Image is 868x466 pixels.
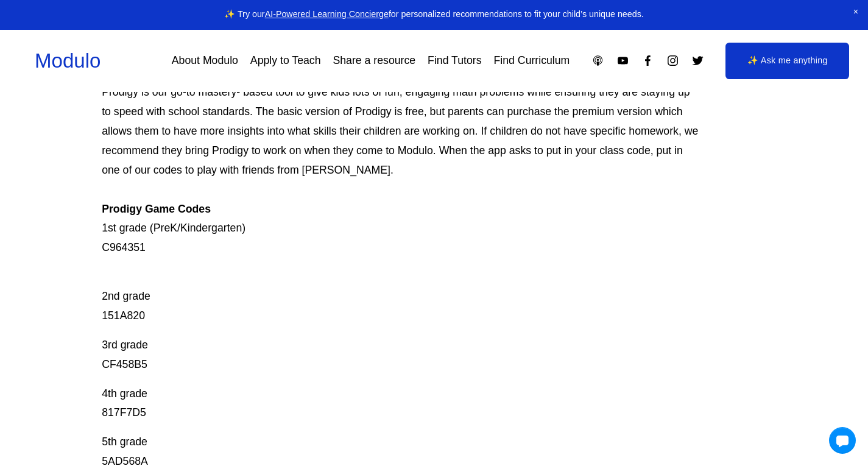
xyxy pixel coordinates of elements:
[725,43,849,79] a: ✨ Ask me anything
[250,50,321,71] a: Apply to Teach
[591,54,604,67] a: Apple Podcasts
[102,267,699,326] p: 2nd grade 151A820
[102,83,699,258] p: Prodigy is our go-to mastery- based tool to give kids lots of fun, engaging math problems while e...
[102,203,211,215] strong: Prodigy Game Codes
[616,54,629,67] a: YouTube
[102,336,699,375] p: 3rd grade CF458B5
[35,49,101,72] a: Modulo
[666,54,679,67] a: Instagram
[494,50,570,71] a: Find Curriculum
[333,50,415,71] a: Share a resource
[172,50,238,71] a: About Modulo
[641,54,654,67] a: Facebook
[102,384,699,423] p: 4th grade 817F7D5
[691,54,704,67] a: Twitter
[428,50,481,71] a: Find Tutors
[265,9,389,19] a: AI-Powered Learning Concierge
